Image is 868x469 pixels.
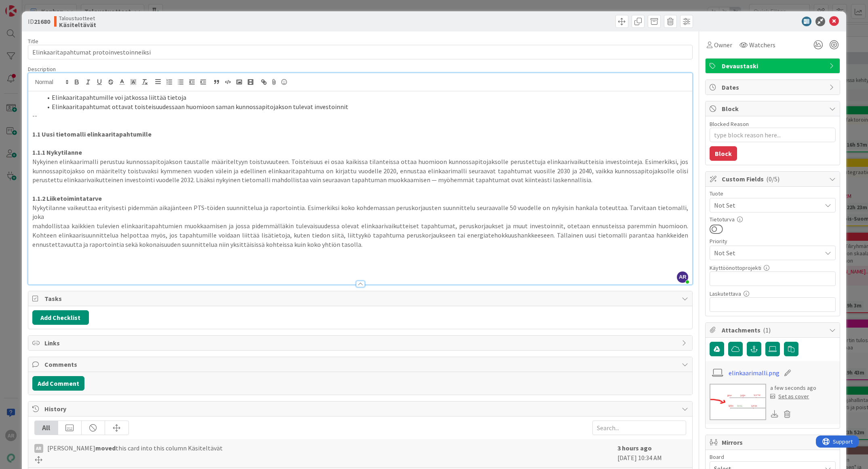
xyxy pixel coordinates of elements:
span: Comments [44,360,678,369]
span: ( 1 ) [763,326,771,334]
span: Dates [722,82,825,92]
strong: 1.1.1 Nykytilanne [32,148,82,156]
div: AR [34,444,43,453]
a: elinkaarimalli.png [729,368,780,378]
p: Nykyinen elinkaarimalli perustuu kunnossapitojakson taustalle määriteltyyn toistuvuuteen. Toistei... [32,157,689,185]
button: Block [710,146,737,161]
label: Laskutettava [710,290,741,297]
b: 21680 [34,17,50,25]
label: Blocked Reason [710,120,749,128]
b: Käsiteltävät [59,21,96,28]
button: Add Comment [32,376,84,391]
span: ( 0/5 ) [766,175,780,183]
span: Board [710,454,724,460]
span: Support [17,1,37,11]
span: Links [44,338,678,348]
strong: 1.1.2 Liiketoimintatarve [32,194,102,202]
span: Not Set [714,247,817,259]
strong: 1.1 Uusi tietomalli elinkaaritapahtumille [32,130,152,138]
div: a few seconds ago [770,384,816,392]
label: Title [28,38,38,45]
span: Devaustaski [722,61,825,71]
div: All [35,421,58,435]
li: Elinkaaritapahtumat ottavat toisteisuudessaan huomioon saman kunnossapitojakson tulevat investoinnit [42,102,689,111]
span: ID [28,17,50,26]
input: type card name here... [28,45,693,59]
input: Search... [592,421,686,435]
div: Set as cover [770,392,809,401]
p: mahdollistaa kaikkien tulevien elinkaaritapahtumien muokkaamisen ja jossa pidemmälläkin tulevaisu... [32,221,689,249]
span: Mirrors [722,437,825,447]
div: Download [770,409,779,419]
span: Taloustuotteet [59,15,96,21]
span: Tasks [44,294,678,303]
span: Custom Fields [722,174,825,184]
span: Description [28,65,56,73]
span: Attachments [722,325,825,335]
p: -- [32,111,689,120]
b: moved [95,444,116,452]
p: Nykytilanne vaikeuttaa erityisesti pidemmän aikajänteen PTS-töiden suunnittelua ja raportointia. ... [32,203,689,221]
span: Block [722,104,825,114]
span: AR [677,271,688,283]
label: Käyttöönottoprojekti [710,264,761,271]
span: Owner [714,40,732,50]
li: Elinkaaritapahtumille voi jatkossa liittää tietoja [42,93,689,102]
b: 3 hours ago [617,444,652,452]
span: Not Set [714,200,817,211]
div: Priority [710,238,836,244]
span: [PERSON_NAME] this card into this column Käsiteltävät [47,443,223,453]
span: History [44,404,678,414]
button: Add Checklist [32,310,89,325]
div: Tuote [710,191,836,196]
div: Tietoturva [710,217,836,222]
div: [DATE] 10:34 AM [617,443,686,463]
span: Watchers [749,40,775,50]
